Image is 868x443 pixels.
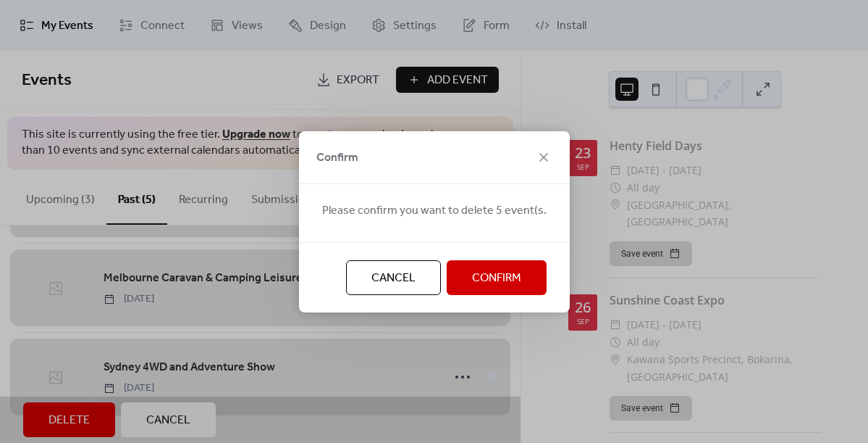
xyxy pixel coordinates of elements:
[472,270,521,287] span: Confirm
[371,270,416,287] span: Cancel
[316,149,358,167] span: Confirm
[346,260,441,295] button: Cancel
[322,202,547,220] span: Please confirm you want to delete 5 event(s.
[447,260,547,295] button: Confirm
